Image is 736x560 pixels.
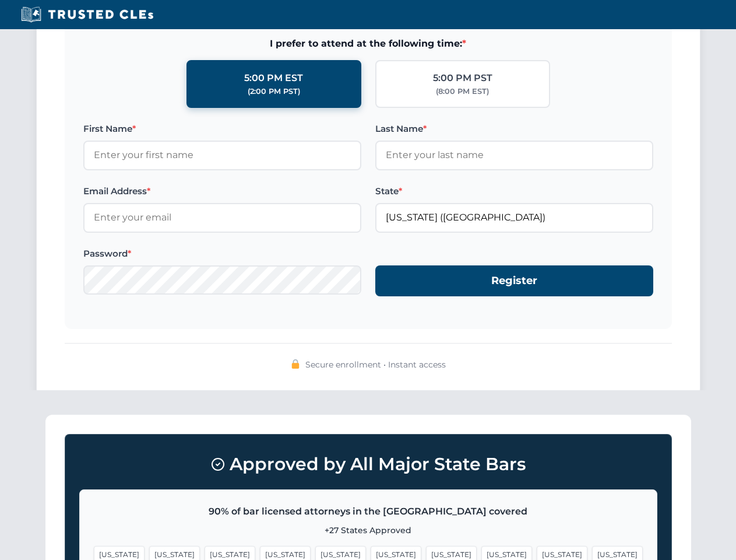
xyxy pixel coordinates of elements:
[17,6,157,23] img: Trusted CLEs
[83,36,653,51] span: I prefer to attend at the following time:
[433,71,492,86] div: 5:00 PM PST
[375,141,653,170] input: Enter your last name
[436,86,489,97] div: (8:00 PM EST)
[375,203,653,232] input: Florida (FL)
[94,504,643,519] p: 90% of bar licensed attorneys in the [GEOGRAPHIC_DATA] covered
[79,449,657,480] h3: Approved by All Major State Bars
[291,359,300,369] img: 🔒
[375,184,653,198] label: State
[83,122,361,136] label: First Name
[305,358,446,371] span: Secure enrollment • Instant access
[83,184,361,198] label: Email Address
[244,71,303,86] div: 5:00 PM EST
[375,122,653,136] label: Last Name
[248,86,300,97] div: (2:00 PM PST)
[375,265,653,296] button: Register
[83,141,361,170] input: Enter your first name
[83,203,361,232] input: Enter your email
[83,247,361,261] label: Password
[94,524,643,537] p: +27 States Approved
